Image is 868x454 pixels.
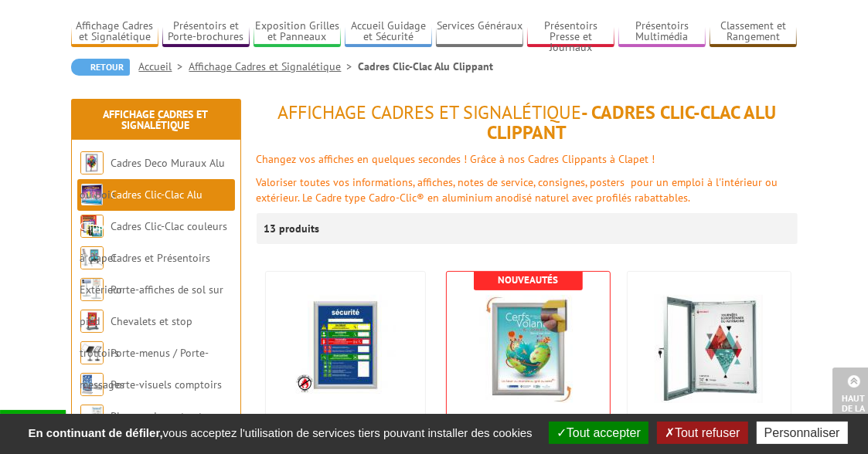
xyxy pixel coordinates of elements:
a: Affichage Cadres et Signalétique [71,19,158,45]
img: Cadres Deco Muraux Alu ou Bois [80,151,104,174]
a: Affichage Cadres et Signalétique [104,107,209,132]
font: Changez vos affiches en quelques secondes ! Grâce à nos Cadres Clippants à Clapet ! [257,152,655,166]
p: 13 produits [264,213,322,244]
img: Cadre CLIC CLAC Mural ANTI-FEU [295,295,396,395]
a: Services Généraux [436,19,523,45]
a: Accueil Guidage et Sécurité [345,19,432,45]
a: Présentoirs et Porte-brochures [162,19,250,45]
b: Nouveautés [498,273,558,286]
a: Cadres Clic-Clac Alu Clippant [80,188,203,233]
a: Présentoirs Presse et Journaux [527,19,614,45]
li: Cadres Clic-Clac Alu Clippant [359,59,494,74]
a: Porte-affiches de sol sur pied [80,283,224,328]
span: Affichage Cadres et Signalétique [277,100,581,124]
a: Cadres Deco Muraux Alu ou Bois [80,156,226,202]
img: Cadres vitrines affiches-posters intérieur / extérieur [655,295,763,403]
a: Porte-visuels comptoirs [111,378,223,391]
a: Retour [71,59,130,76]
h1: - Cadres Clic-Clac Alu Clippant [257,103,798,144]
button: Tout accepter [549,422,648,444]
img: Plaques de porte et murales [80,405,104,428]
a: Exposition Grilles et Panneaux [254,19,341,45]
a: Porte-menus / Porte-messages [80,346,209,391]
a: Cadres Clic-Clac couleurs à clapet [80,219,228,265]
span: vous acceptez l'utilisation de services tiers pouvant installer des cookies [20,426,540,439]
font: Valoriser toutes vos informations, affiches, notes de service, consignes, posters pour un emploi ... [257,175,778,205]
button: Personnaliser (fenêtre modale) [757,422,848,444]
button: Tout refuser [657,422,747,444]
strong: En continuant de défiler, [28,426,162,439]
a: Cadres et Présentoirs Extérieur [80,251,211,296]
a: Affichage Cadres et Signalétique [189,59,359,73]
a: Accueil [139,59,189,73]
a: Chevalets et stop trottoirs [80,314,193,360]
img: Cadres Eco Clic-Clac pour l'intérieur - <strong>Adhésif</strong> formats A4 - A3 [474,295,582,403]
a: Classement et Rangement [710,19,797,45]
a: Présentoirs Multimédia [618,19,706,45]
